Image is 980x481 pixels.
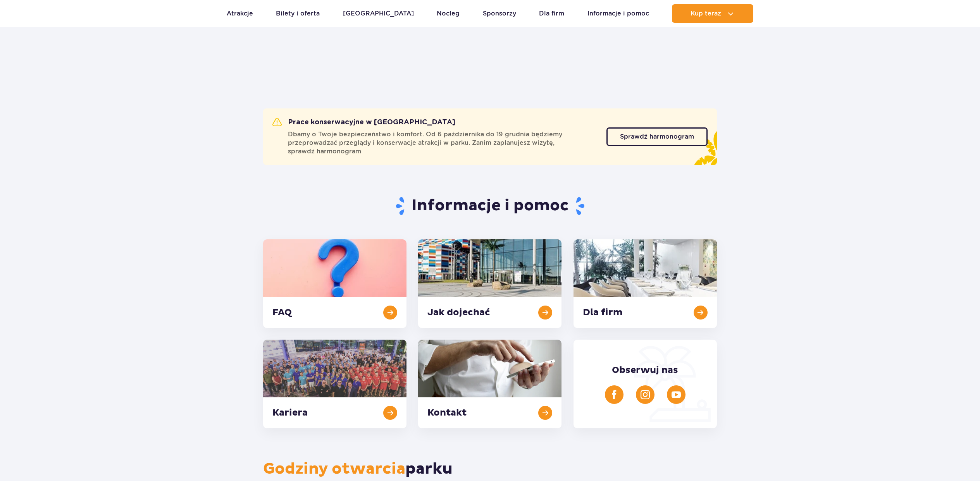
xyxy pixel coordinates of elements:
[263,459,405,479] span: Godziny otwarcia
[672,4,753,23] button: Kup teraz
[483,4,516,23] a: Sponsorzy
[276,4,320,23] a: Bilety i oferta
[343,4,414,23] a: [GEOGRAPHIC_DATA]
[610,390,619,399] img: Facebook
[539,4,564,23] a: Dla firm
[672,390,681,399] img: YouTube
[263,459,717,479] h2: parku
[288,130,597,156] span: Dbamy o Twoje bezpieczeństwo i komfort. Od 6 października do 19 grudnia będziemy przeprowadzać pr...
[437,4,460,23] a: Nocleg
[227,4,253,23] a: Atrakcje
[272,118,455,127] h2: Prace konserwacyjne w [GEOGRAPHIC_DATA]
[620,134,694,140] span: Sprawdź harmonogram
[612,364,678,376] span: Obserwuj nas
[263,196,717,216] h1: Informacje i pomoc
[606,127,708,146] a: Sprawdź harmonogram
[641,390,650,399] img: Instagram
[587,4,649,23] a: Informacje i pomoc
[691,10,721,17] span: Kup teraz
